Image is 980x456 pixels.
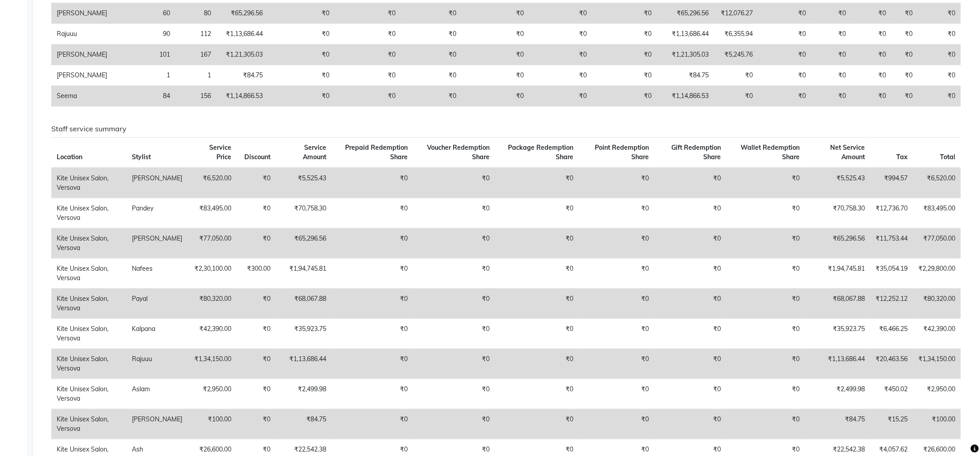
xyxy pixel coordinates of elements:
[112,86,175,107] td: 84
[654,288,726,318] td: ₹0
[657,3,714,24] td: ₹65,296.56
[188,318,237,349] td: ₹42,390.00
[401,24,462,45] td: ₹0
[913,409,961,439] td: ₹100.00
[579,318,654,349] td: ₹0
[276,379,331,409] td: ₹2,499.98
[237,198,276,228] td: ₹0
[216,65,269,86] td: ₹84.75
[579,198,654,228] td: ₹0
[276,168,331,198] td: ₹5,525.43
[237,168,276,198] td: ₹0
[237,288,276,318] td: ₹0
[714,65,758,86] td: ₹0
[237,379,276,409] td: ₹0
[276,318,331,349] td: ₹35,923.75
[870,198,913,228] td: ₹12,736.70
[414,379,495,409] td: ₹0
[870,288,913,318] td: ₹12,252.12
[579,349,654,379] td: ₹0
[918,45,961,65] td: ₹0
[726,198,805,228] td: ₹0
[51,45,112,65] td: [PERSON_NAME]
[51,198,126,228] td: Kite Unisex Salon, Versova
[276,228,331,258] td: ₹65,296.56
[51,318,126,349] td: Kite Unisex Salon, Versova
[346,143,408,161] span: Prepaid Redemption Share
[812,24,852,45] td: ₹0
[268,45,334,65] td: ₹0
[851,86,891,107] td: ₹0
[870,228,913,258] td: ₹11,753.44
[495,198,579,228] td: ₹0
[654,228,726,258] td: ₹0
[268,3,334,24] td: ₹0
[918,65,961,86] td: ₹0
[654,258,726,288] td: ₹0
[188,409,237,439] td: ₹100.00
[726,168,805,198] td: ₹0
[805,288,870,318] td: ₹68,067.88
[112,45,175,65] td: 101
[126,168,188,198] td: [PERSON_NAME]
[51,409,126,439] td: Kite Unisex Salon, Versova
[657,65,714,86] td: ₹84.75
[126,288,188,318] td: Payal
[188,258,237,288] td: ₹2,30,100.00
[237,258,276,288] td: ₹300.00
[891,65,918,86] td: ₹0
[268,24,334,45] td: ₹0
[332,349,414,379] td: ₹0
[805,258,870,288] td: ₹1,94,745.81
[427,143,490,161] span: Voucher Redemption Share
[529,24,592,45] td: ₹0
[940,153,955,161] span: Total
[414,228,495,258] td: ₹0
[579,379,654,409] td: ₹0
[592,65,657,86] td: ₹0
[830,143,865,161] span: Net Service Amount
[579,288,654,318] td: ₹0
[657,24,714,45] td: ₹1,13,686.44
[726,349,805,379] td: ₹0
[276,198,331,228] td: ₹70,758.30
[592,45,657,65] td: ₹0
[175,3,216,24] td: 80
[870,318,913,349] td: ₹6,466.25
[654,198,726,228] td: ₹0
[276,258,331,288] td: ₹1,94,745.81
[51,125,961,133] h6: Staff service summary
[188,228,237,258] td: ₹77,050.00
[579,258,654,288] td: ₹0
[175,86,216,107] td: 156
[654,318,726,349] td: ₹0
[112,24,175,45] td: 90
[805,409,870,439] td: ₹84.75
[57,153,82,161] span: Location
[332,258,414,288] td: ₹0
[529,86,592,107] td: ₹0
[188,288,237,318] td: ₹80,320.00
[335,3,401,24] td: ₹0
[268,86,334,107] td: ₹0
[913,288,961,318] td: ₹80,320.00
[918,3,961,24] td: ₹0
[654,409,726,439] td: ₹0
[726,288,805,318] td: ₹0
[671,143,721,161] span: Gift Redemption Share
[870,379,913,409] td: ₹450.02
[112,3,175,24] td: 60
[657,45,714,65] td: ₹1,21,305.03
[335,86,401,107] td: ₹0
[268,65,334,86] td: ₹0
[495,379,579,409] td: ₹0
[758,24,812,45] td: ₹0
[126,318,188,349] td: Kalpana
[237,228,276,258] td: ₹0
[805,228,870,258] td: ₹65,296.56
[508,143,574,161] span: Package Redemption Share
[332,409,414,439] td: ₹0
[913,318,961,349] td: ₹42,390.00
[335,45,401,65] td: ₹0
[726,409,805,439] td: ₹0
